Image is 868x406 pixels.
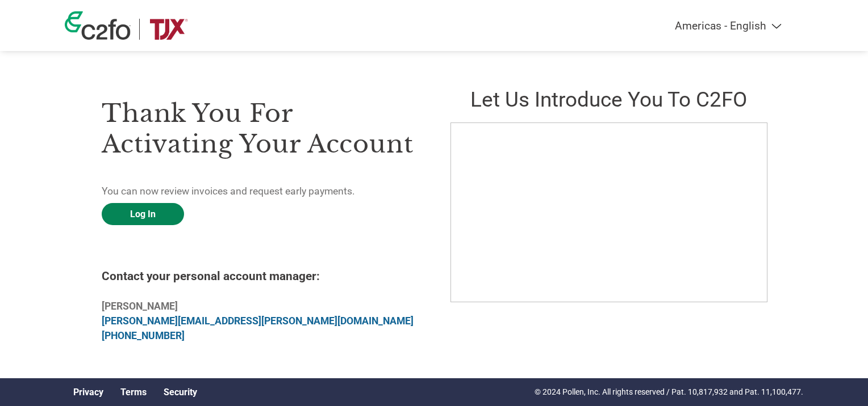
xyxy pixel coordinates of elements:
a: Log In [102,203,184,225]
a: Security [164,387,197,397]
iframe: C2FO Introduction Video [450,122,767,302]
img: TJX [148,19,189,40]
p: You can now review invoices and request early payments. [102,184,418,198]
a: [PHONE_NUMBER] [102,330,185,341]
h4: Contact your personal account manager: [102,269,418,283]
img: c2fo logo [65,11,131,40]
a: [PERSON_NAME][EMAIL_ADDRESS][PERSON_NAME][DOMAIN_NAME] [102,315,414,327]
b: [PERSON_NAME] [102,301,178,312]
h2: Let us introduce you to C2FO [450,87,766,112]
a: Terms [120,387,147,397]
h3: Thank you for activating your account [102,98,418,159]
a: Privacy [73,387,103,397]
p: © 2024 Pollen, Inc. All rights reserved / Pat. 10,817,932 and Pat. 11,100,477. [535,386,803,398]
